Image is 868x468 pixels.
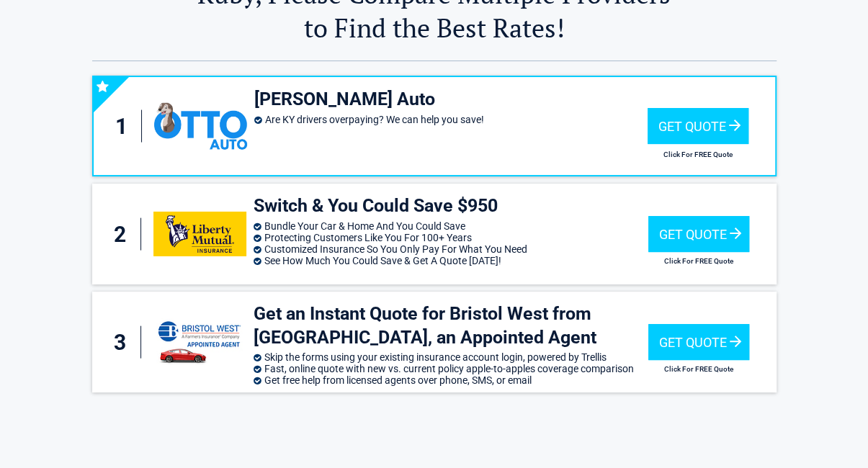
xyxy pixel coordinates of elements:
div: 2 [107,218,141,251]
div: Get Quote [648,324,749,360]
li: Are KY drivers overpaying? We can help you save! [254,114,648,125]
li: Get free help from licensed agents over phone, SMS, or email [254,374,648,386]
div: Get Quote [648,108,748,144]
img: libertymutual's logo [153,212,246,256]
img: ottoinsurance's logo [154,103,246,150]
img: savvy's logo [156,318,243,366]
h3: [PERSON_NAME] Auto [254,88,648,112]
li: Skip the forms using your existing insurance account login, powered by Trellis [254,351,648,363]
li: Bundle Your Car & Home And You Could Save [254,220,648,232]
div: 1 [108,110,143,143]
h3: Switch & You Could Save $950 [254,194,648,218]
div: 3 [107,326,141,359]
li: See How Much You Could Save & Get A Quote [DATE]! [254,255,648,266]
h2: Click For FREE Quote [648,257,749,265]
li: Protecting Customers Like You For 100+ Years [254,232,648,243]
h2: Click For FREE Quote [648,365,749,373]
div: Get Quote [648,216,749,252]
h2: Click For FREE Quote [648,150,748,158]
h3: Get an Instant Quote for Bristol West from [GEOGRAPHIC_DATA], an Appointed Agent [254,302,648,349]
li: Fast, online quote with new vs. current policy apple-to-apples coverage comparison [254,363,648,374]
li: Customized Insurance So You Only Pay For What You Need [254,243,648,255]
